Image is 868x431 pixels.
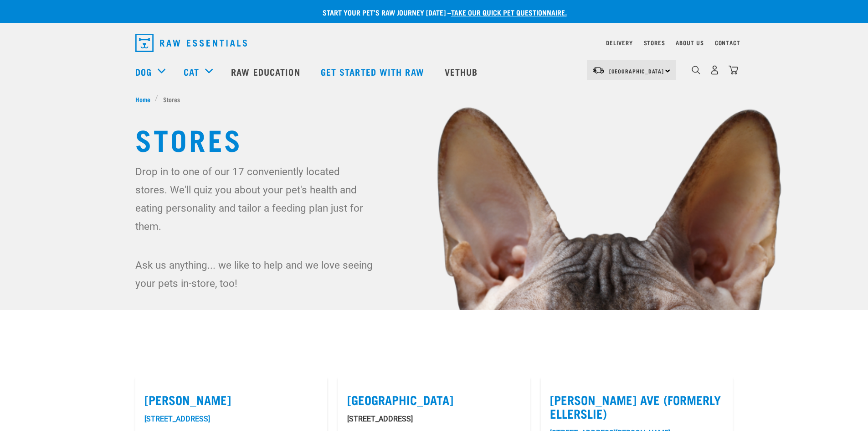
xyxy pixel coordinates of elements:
a: Dog [135,65,152,78]
label: [PERSON_NAME] [144,393,318,407]
a: Stores [644,41,665,44]
h1: Stores [135,122,733,155]
img: van-moving.png [592,66,605,74]
a: Home [135,94,155,104]
a: About Us [676,41,704,44]
p: [STREET_ADDRESS] [347,414,521,425]
label: [GEOGRAPHIC_DATA] [347,393,521,407]
a: Cat [184,65,199,78]
nav: breadcrumbs [135,94,733,104]
img: home-icon@2x.png [729,65,738,75]
a: Contact [715,41,740,44]
img: home-icon-1@2x.png [692,66,700,74]
p: Drop in to one of our 17 conveniently located stores. We'll quiz you about your pet's health and ... [135,162,375,235]
a: take our quick pet questionnaire. [451,10,567,14]
a: [STREET_ADDRESS] [144,415,210,423]
img: user.png [710,65,719,75]
a: Raw Education [222,53,311,90]
a: Delivery [606,41,632,44]
span: [GEOGRAPHIC_DATA] [609,69,664,73]
nav: dropdown navigation [128,30,740,56]
label: [PERSON_NAME] Ave (Formerly Ellerslie) [550,393,724,421]
img: Raw Essentials Logo [135,34,247,52]
span: Home [135,94,150,104]
p: Ask us anything... we like to help and we love seeing your pets in-store, too! [135,256,375,292]
a: Get started with Raw [312,53,436,90]
a: Vethub [436,53,489,90]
